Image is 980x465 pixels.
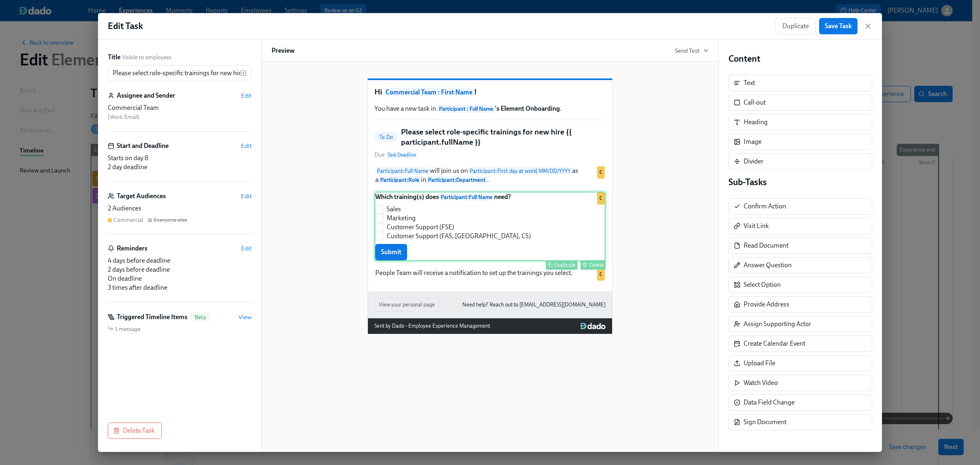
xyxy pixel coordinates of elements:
div: 2 days before deadline [108,265,252,274]
p: You have a new task in . [374,104,606,113]
div: Watch Video [728,375,872,391]
div: Heading [744,118,768,127]
div: Data Field Change [744,398,795,407]
div: Commercial Team [108,103,252,112]
div: Select Option [744,280,781,289]
div: Target AudiencesEdit2 AudiencesCommercialEveryone else [108,192,252,234]
button: View [238,313,252,321]
div: Used by Commercial audience [597,166,605,179]
span: ( Work Email ) [108,114,140,121]
h6: Triggered Timeline Items [117,313,187,322]
div: Read Document [728,237,872,254]
img: Dado [581,323,606,329]
span: Duplicate [782,22,809,30]
div: Select Option [728,277,872,293]
div: Create Calendar Event [728,335,872,352]
div: Sent by Dado - Employee Experience Management [374,322,490,331]
span: Participant : Full Name [437,105,495,112]
div: Watch Video [744,378,778,387]
button: Duplicate [775,18,816,34]
button: Edit [241,244,252,253]
div: Assignee and SenderEditCommercial Team (Work Email) [108,91,252,132]
h6: Preview [272,46,295,55]
button: Duplicate [546,260,577,270]
h6: Assignee and Sender [117,91,175,100]
div: Which training(s) doesParticipant:Full Nameneed?SalesMarketingCustomer Support (FSE)Customer Supp... [374,192,606,261]
div: Sign Document [744,418,786,427]
div: Image [728,134,872,150]
span: View your personal page [379,301,435,309]
button: Delete Task [108,423,162,439]
div: Duplicate [554,262,576,268]
div: Participant:Full Namewill join us onParticipant:First day at work| MM/DD/YYYYas aParticipant:Role... [374,165,606,185]
a: Need help? Reach out to [EMAIL_ADDRESS][DOMAIN_NAME] [462,300,606,309]
span: Commercial Team : First Name [384,88,474,96]
div: Divider [744,157,764,166]
div: Text [728,75,872,91]
div: Used by Commercial audience [597,192,605,205]
h1: Hi ! [374,87,606,98]
h6: Reminders [117,244,147,253]
h1: Edit Task [108,20,143,32]
h5: Please select role-specific trainings for new hire {{ participant.fullName }} [401,127,606,148]
div: Divider [728,153,872,170]
div: People Team will receive a notification to set up the trainings you select.C [374,268,606,278]
div: Call-out [728,94,872,111]
div: Assign Supporting Actor [744,320,811,329]
button: View your personal page [374,298,439,312]
div: Answer Question [728,257,872,273]
div: Provide Address [728,296,872,313]
span: Due [374,151,418,159]
div: Confirm Action [744,202,786,211]
span: Visible to employees [122,54,171,61]
button: Edit [241,92,252,100]
div: 4 days before deadline [108,256,252,265]
span: Delete Task [115,427,155,435]
div: Upload File [728,355,872,371]
h6: Start and Deadline [117,141,169,150]
div: Confirm Action [728,198,872,215]
button: Edit [241,142,252,150]
div: Start and DeadlineEditStarts on day 82 day deadline [108,141,252,182]
div: Sign Document [728,414,872,430]
div: Everyone else [154,216,187,224]
div: Image [744,137,762,146]
button: Edit [241,192,252,200]
div: Answer Question [744,261,792,270]
button: Save Task [819,18,857,34]
div: Delete [589,262,604,268]
div: On deadline [108,274,252,283]
strong: 's Element Onboarding [437,105,560,112]
h4: Sub-Tasks [728,176,872,188]
div: Triggered Timeline ItemsBetaView1 message [108,312,252,333]
div: Create Calendar Event [744,339,805,348]
h6: Target Audiences [117,192,166,201]
div: Starts on day 8 [108,154,252,163]
div: Visit Link [744,221,769,230]
div: 3 times after deadline [108,283,252,292]
div: Commercial [114,216,143,224]
label: Title [108,53,120,62]
div: 2 Audiences [108,204,252,213]
div: Text [744,78,755,87]
svg: Insert text variable [240,70,247,76]
span: To Do [374,134,398,140]
div: Data Field Change [728,394,872,411]
span: 2 day deadline [108,163,147,171]
div: Visit Link [728,218,872,234]
span: Save Task [825,22,852,30]
div: Call-out [744,98,766,107]
div: RemindersEdit4 days before deadline2 days before deadlineOn deadline3 times after deadline [108,244,252,302]
span: 1 message [115,325,140,333]
button: Send Test [675,47,708,55]
span: Beta [190,314,211,320]
div: Heading [728,114,872,130]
